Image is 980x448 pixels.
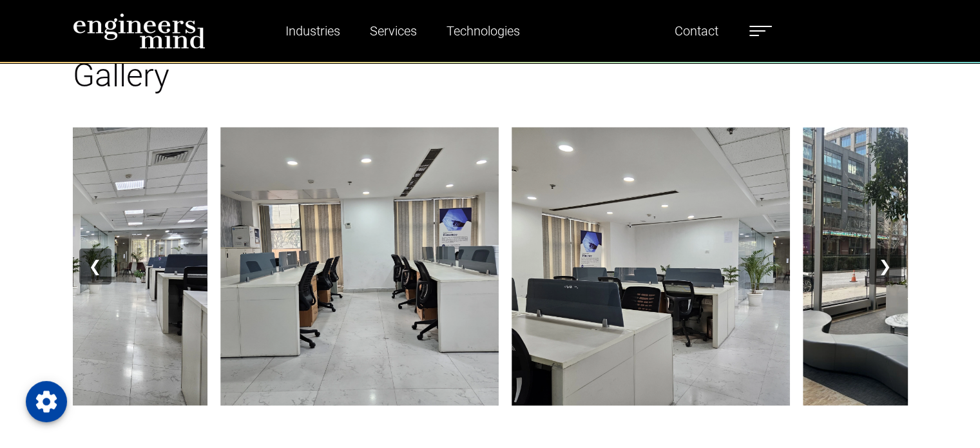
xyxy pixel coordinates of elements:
h1: Gallery [73,56,908,95]
img: logo [73,13,206,49]
a: Services [365,16,422,46]
a: Industries [280,16,345,46]
a: Technologies [441,16,525,46]
img: Image 12 [220,127,499,405]
button: ❯ [869,248,901,284]
button: ❮ [79,248,111,284]
a: Contact [669,16,724,46]
img: Image 1 [512,127,790,405]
